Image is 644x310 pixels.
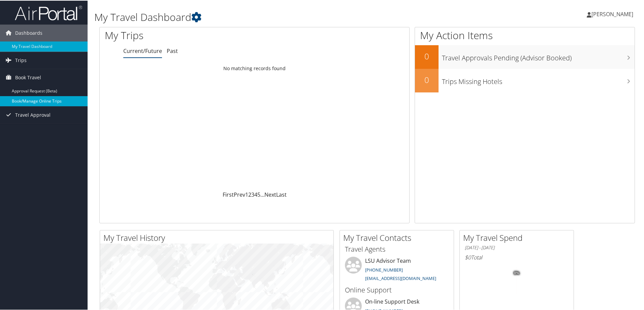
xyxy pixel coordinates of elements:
[100,62,409,74] td: No matching records found
[94,9,458,24] h1: My Travel Dashboard
[123,47,162,54] a: Current/Future
[15,24,42,41] span: Dashboards
[442,49,635,62] h3: Travel Approvals Pending (Advisor Booked)
[514,271,519,275] tspan: 0%
[415,28,635,42] h1: My Action Items
[15,4,82,20] img: airportal-logo.png
[15,51,27,68] span: Trips
[251,190,254,198] a: 3
[345,244,449,253] h3: Travel Agents
[15,106,51,123] span: Travel Approval
[342,256,452,284] li: LSU Advisor Team
[465,253,569,260] h6: Total
[254,190,257,198] a: 4
[442,73,635,86] h3: Trips Missing Hotels
[465,253,471,260] span: $0
[245,190,248,198] a: 1
[465,244,569,250] h6: [DATE] - [DATE]
[415,50,439,61] h2: 0
[415,74,439,85] h2: 0
[365,275,436,281] a: [EMAIL_ADDRESS][DOMAIN_NAME]
[234,190,245,198] a: Prev
[463,231,574,243] h2: My Travel Spend
[105,28,275,42] h1: My Trips
[264,190,276,198] a: Next
[15,68,41,85] span: Book Travel
[276,190,287,198] a: Last
[587,3,640,24] a: [PERSON_NAME]
[248,190,251,198] a: 2
[345,285,449,294] h3: Online Support
[415,45,635,68] a: 0Travel Approvals Pending (Advisor Booked)
[223,190,234,198] a: First
[343,231,454,243] h2: My Travel Contacts
[365,266,403,272] a: [PHONE_NUMBER]
[257,190,260,198] a: 5
[415,68,635,92] a: 0Trips Missing Hotels
[591,10,633,17] span: [PERSON_NAME]
[167,47,178,54] a: Past
[260,190,264,198] span: …
[103,231,333,243] h2: My Travel History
